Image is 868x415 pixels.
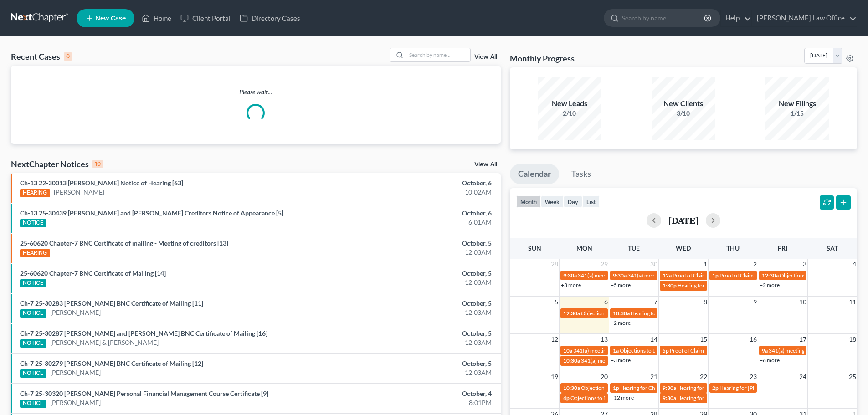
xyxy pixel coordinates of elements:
div: NOTICE [20,279,46,287]
span: 20 [600,371,609,382]
div: 8:01PM [340,398,492,407]
input: Search by name... [622,10,705,26]
a: 25-60620 Chapter-7 BNC Certificate of Mailing [14] [20,269,166,277]
span: Hearing for [PERSON_NAME] & [PERSON_NAME] [677,384,796,391]
a: [PERSON_NAME] [50,308,101,317]
span: 2 [752,259,758,270]
a: +2 more [760,282,780,288]
a: Home [137,10,176,26]
a: View All [474,161,497,168]
span: 4 [852,259,857,270]
span: 22 [699,371,708,382]
span: 341(a) meeting for [PERSON_NAME] & [PERSON_NAME] [578,272,714,279]
span: 8 [703,297,708,307]
span: Proof of Claim Deadline - Standard for [PERSON_NAME] [719,272,853,279]
div: New Filings [765,98,829,109]
div: HEARING [20,189,50,197]
div: 3/10 [652,109,715,118]
div: October, 5 [340,299,492,308]
span: Sat [827,244,838,252]
span: Hearing for [PERSON_NAME] & [PERSON_NAME] [677,395,796,401]
span: 16 [749,334,758,345]
span: 25 [848,371,857,382]
a: [PERSON_NAME] Law Office [752,10,857,26]
a: 25-60620 Chapter-7 BNC Certificate of mailing - Meeting of creditors [13] [20,239,228,247]
a: Ch-13 22-30013 [PERSON_NAME] Notice of Hearing [63] [20,179,183,187]
a: Ch-7 25-30283 [PERSON_NAME] BNC Certificate of Mailing [11] [20,299,203,307]
div: October, 5 [340,329,492,338]
span: 21 [649,371,658,382]
div: 12:03AM [340,368,492,377]
h2: [DATE] [668,215,699,225]
span: Objections to Discharge Due (PFMC-7) for [PERSON_NAME] [581,310,725,317]
span: 1p [712,272,719,279]
div: NOTICE [20,219,46,227]
span: 12a [663,272,672,279]
span: 4p [563,395,570,401]
div: October, 5 [340,359,492,368]
a: +3 more [611,357,631,364]
span: 17 [798,334,807,345]
div: HEARING [20,249,50,257]
span: 1a [613,347,619,354]
div: October, 6 [340,209,492,218]
a: [PERSON_NAME] & [PERSON_NAME] [50,338,159,347]
span: 341(a) meeting for [PERSON_NAME] & [PERSON_NAME] [627,272,764,279]
span: 341(a) meeting for [PERSON_NAME] [573,347,661,354]
a: Client Portal [176,10,235,26]
span: 19 [550,371,559,382]
div: 6:01AM [340,218,492,227]
a: Directory Cases [235,10,305,26]
div: NOTICE [20,369,46,378]
a: +2 more [611,319,631,326]
span: 9:30a [663,384,676,391]
span: 11 [848,297,857,307]
a: +6 more [760,357,780,364]
div: October, 5 [340,239,492,248]
button: day [564,195,582,208]
div: NOTICE [20,309,46,318]
span: 6 [603,297,609,307]
h3: Monthly Progress [510,53,575,64]
span: 10:30a [563,384,580,391]
div: 12:03AM [340,338,492,347]
span: 18 [848,334,857,345]
div: October, 6 [340,179,492,188]
a: Ch-7 25-30279 [PERSON_NAME] BNC Certificate of Mailing [12] [20,359,203,367]
span: New Case [95,15,126,22]
a: Help [721,10,751,26]
a: Tasks [563,164,599,184]
div: 10:02AM [340,188,492,197]
div: 10 [92,160,103,168]
span: 5 [554,297,559,307]
div: NextChapter Notices [11,159,103,169]
div: Recent Cases [11,51,72,62]
span: 2p [712,384,719,391]
p: Please wait... [11,87,501,97]
span: 12:30a [563,310,580,317]
span: 13 [600,334,609,345]
a: [PERSON_NAME] [54,188,104,197]
span: 10:30a [563,357,580,364]
div: 12:03AM [340,278,492,287]
span: 30 [649,259,658,270]
span: 10a [563,347,572,354]
span: 10 [798,297,807,307]
span: 341(a) meeting for [PERSON_NAME] [581,357,669,364]
span: 24 [798,371,807,382]
a: +12 more [611,394,634,401]
div: New Leads [538,98,601,109]
a: [PERSON_NAME] [50,398,101,407]
span: 5p [663,347,669,354]
span: 1:30p [663,282,677,289]
span: 28 [550,259,559,270]
span: Wed [676,244,691,252]
span: 9 [752,297,758,307]
span: 14 [649,334,658,345]
span: Fri [778,244,787,252]
span: 9a [762,347,768,354]
span: 1 [703,259,708,270]
a: Ch-13 25-30439 [PERSON_NAME] and [PERSON_NAME] Creditors Notice of Appearance [5] [20,209,283,217]
a: Ch-7 25-30320 [PERSON_NAME] Personal Financial Management Course Certificate [9] [20,389,268,397]
span: Hearing for Cheyenne Czech [620,384,688,391]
